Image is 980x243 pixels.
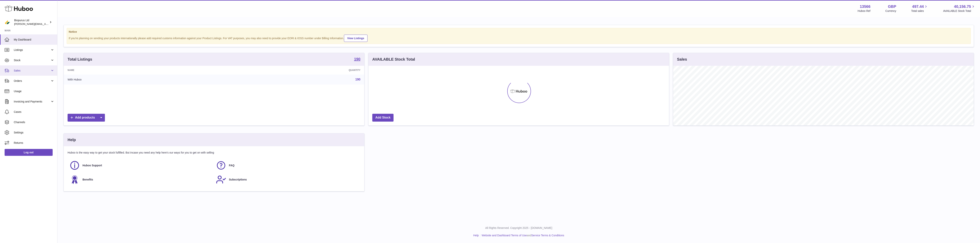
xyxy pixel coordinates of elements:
[14,141,54,145] span: Returns
[68,137,76,142] h3: Help
[216,174,359,185] a: Subscriptions
[912,4,924,9] span: 497.44
[858,9,871,13] div: Huboo Ref
[229,164,234,167] span: FAQ
[355,78,360,81] a: 190
[14,38,54,41] span: My Dashboard
[372,57,415,62] h3: AVAILABLE Stock Total
[860,4,871,9] strong: 13566
[480,234,564,237] li: and
[14,89,54,93] span: Usage
[14,110,54,114] span: Cases
[14,100,50,103] span: Invoicing and Payments
[14,48,50,52] span: Listings
[82,178,93,181] span: Benefits
[473,234,479,237] a: Help
[69,174,212,185] a: Benefits
[64,75,222,85] td: With Huboo
[5,19,10,25] img: peter@biopurus.co.uk
[943,9,975,13] span: AVAILABLE Stock Total
[14,120,54,124] span: Channels
[482,234,527,237] a: Website and Dashboard Terms of Use
[68,151,360,154] p: Huboo is the easy way to get your stock fulfilled. But incase you need any help here's our ways f...
[354,57,360,61] strong: 190
[885,9,896,13] div: Currency
[354,57,360,62] a: 190
[64,66,222,75] th: Name
[888,4,896,9] strong: GBP
[14,69,50,72] span: Sales
[68,114,105,122] a: Add products
[14,131,54,134] span: Settings
[14,22,77,25] span: [PERSON_NAME][EMAIL_ADDRESS][DOMAIN_NAME]
[372,114,394,122] a: Add Stock
[229,178,247,181] span: Subscriptions
[677,57,687,62] h3: Sales
[14,59,50,62] span: Stock
[14,79,50,83] span: Orders
[216,160,359,171] a: FAQ
[69,30,969,34] strong: Notice
[954,4,971,9] span: 40,156.75
[911,4,928,13] a: 497.44 Total sales
[911,9,928,13] span: Total sales
[68,57,92,62] h3: Total Listings
[14,19,49,26] div: Biopurus Ltd
[531,234,564,237] a: Service Terms & Conditions
[69,160,212,171] a: Huboo Support
[5,149,53,156] a: Log out
[222,66,364,75] th: Quantity
[69,34,969,42] div: If you're planning on sending your products internationally please add required customs informati...
[82,164,102,167] span: Huboo Support
[943,4,975,13] a: 40,156.75 AVAILABLE Stock Total
[60,226,977,230] p: All Rights Reserved. Copyright 2025 - [DOMAIN_NAME]
[344,35,367,42] a: View Listings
